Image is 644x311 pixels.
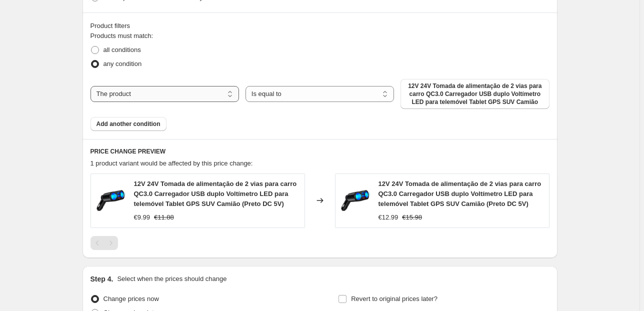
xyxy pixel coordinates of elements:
[117,274,226,284] p: Select when the prices should change
[90,147,549,155] h6: PRICE CHANGE PREVIEW
[96,185,126,215] img: C72610E02517F4C7DD45078E0BE8EE57_80x.jpg
[103,60,142,67] span: any condition
[340,185,370,215] img: C72610E02517F4C7DD45078E0BE8EE57_80x.jpg
[406,82,543,106] span: 12V 24V Tomada de alimentação de 2 vias para carro QC3.0 Carregador USB duplo Voltímetro LED para...
[402,212,422,222] strike: €15.98
[378,180,541,207] span: 12V 24V Tomada de alimentação de 2 vias para carro QC3.0 Carregador USB duplo Voltímetro LED para...
[351,295,437,302] span: Revert to original prices later?
[154,212,174,222] strike: €11.88
[103,295,159,302] span: Change prices now
[134,180,297,207] span: 12V 24V Tomada de alimentação de 2 vias para carro QC3.0 Carregador USB duplo Voltímetro LED para...
[103,46,141,53] span: all conditions
[90,236,118,250] nav: Pagination
[90,117,166,131] button: Add another condition
[90,21,549,31] div: Product filters
[96,120,160,128] span: Add another condition
[90,159,253,167] span: 1 product variant would be affected by this price change:
[400,79,549,109] button: 12V 24V Tomada de alimentação de 2 vias para carro QC3.0 Carregador USB duplo Voltímetro LED para...
[90,32,153,39] span: Products must match:
[378,212,398,222] div: €12.99
[134,212,150,222] div: €9.99
[90,274,113,284] h2: Step 4.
